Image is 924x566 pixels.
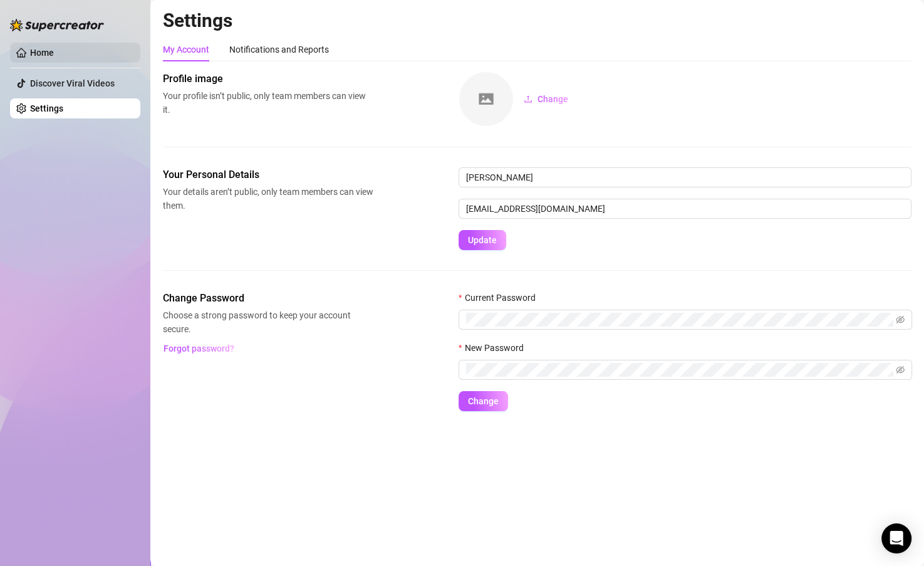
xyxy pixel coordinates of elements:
span: eye-invisible [896,365,905,374]
img: square-placeholder.png [459,72,513,126]
h2: Settings [163,9,911,33]
span: eye-invisible [896,315,905,324]
a: Discover Viral Videos [30,78,115,88]
span: upload [524,95,532,103]
a: Home [30,48,54,58]
input: Enter new email [459,199,911,219]
span: Choose a strong password to keep your account secure. [163,308,373,336]
span: Change Password [163,291,373,306]
div: My Account [163,43,209,56]
span: Update [468,235,497,245]
input: Current Password [466,313,893,327]
div: Notifications and Reports [229,43,329,56]
span: Your details aren’t public, only team members can view them. [163,185,373,212]
span: Your Personal Details [163,167,373,182]
input: New Password [466,363,893,377]
button: Update [459,230,506,250]
span: Forgot password? [164,343,234,354]
button: Forgot password? [163,338,234,359]
label: New Password [459,341,531,355]
span: Change [537,94,568,104]
span: Your profile isn’t public, only team members can view it. [163,89,373,117]
a: Settings [30,103,63,113]
label: Current Password [459,291,543,305]
img: logo-BBDzfeDw.svg [10,19,104,31]
div: Open Intercom Messenger [881,523,911,553]
span: Change [468,396,499,406]
button: Change [514,89,578,109]
span: Profile image [163,71,373,86]
input: Enter name [459,167,911,187]
button: Change [459,391,508,411]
